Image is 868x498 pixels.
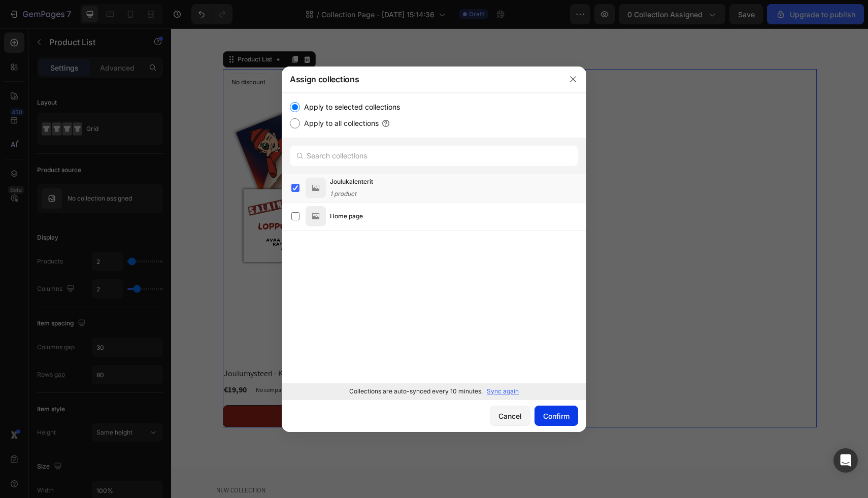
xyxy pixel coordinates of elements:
label: Apply to all collections [300,117,379,129]
button: Confirm [535,406,578,426]
span: Home page [330,211,363,221]
div: Cancel [498,411,522,421]
a: Joulumysteeri - Kadonneiden kirjeiden arvoitus [52,41,341,330]
div: €19,90 [52,354,77,369]
p: Collections are auto-synced every 10 minutes. [349,387,483,396]
div: Lisää ostoskoriin [166,382,226,394]
span: Joulukalenterit [330,177,373,187]
span: 1 product [330,190,356,197]
button: Cancel [490,406,530,426]
label: Apply to selected collections [300,101,400,113]
a: Joulumysteeri - Kadonneiden kirjeiden arvoitus [52,338,341,352]
p: NEW COLLECTION [45,457,297,467]
p: Sync again [487,387,519,396]
p: No compare price [85,358,129,364]
div: Open Intercom Messenger [833,448,858,473]
div: Assign collections [282,66,560,92]
p: No discount [60,49,94,58]
img: product-img [306,206,326,226]
img: product-img [306,178,326,198]
button: Lisää ostoskoriin [52,377,341,399]
div: Product List [64,26,103,36]
div: Confirm [543,411,570,421]
input: Search collections [290,146,578,166]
